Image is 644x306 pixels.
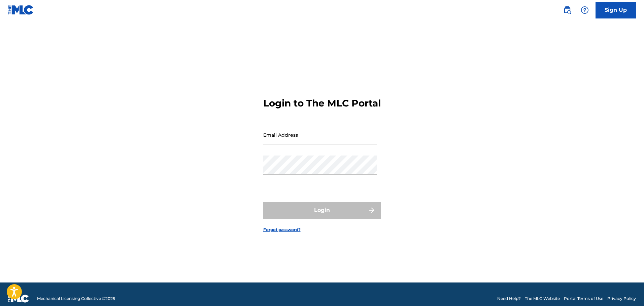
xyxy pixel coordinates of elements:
a: Sign Up [596,2,636,18]
span: Mechanical Licensing Collective © 2025 [37,296,115,302]
img: search [563,6,571,14]
a: The MLC Website [525,296,560,302]
img: help [581,6,589,14]
img: logo [8,295,29,303]
h3: Login to The MLC Portal [263,97,381,109]
a: Public Search [561,3,574,17]
iframe: Chat Widget [610,274,644,306]
a: Forgot password? [263,227,301,233]
img: MLC Logo [8,5,34,15]
a: Privacy Policy [607,296,636,302]
a: Need Help? [497,296,521,302]
div: Help [578,3,591,17]
a: Portal Terms of Use [564,296,603,302]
